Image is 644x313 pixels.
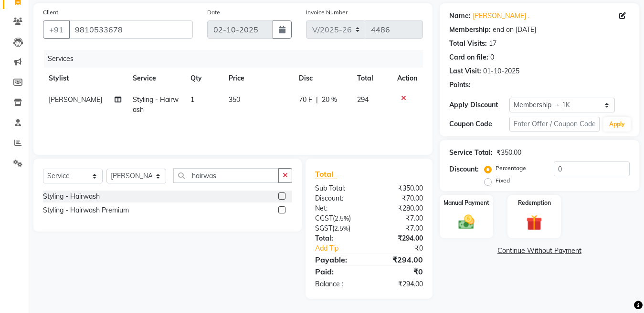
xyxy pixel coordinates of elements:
[369,279,430,289] div: ₹294.00
[316,95,318,105] span: |
[521,213,547,232] img: _gift.svg
[207,8,220,17] label: Date
[315,169,337,179] span: Total
[335,214,349,222] span: 2.5%
[43,8,58,17] label: Client
[43,20,70,39] button: +91
[493,25,536,35] div: end on [DATE]
[308,254,369,265] div: Payable:
[133,95,179,114] span: Styling - Hairwash
[391,68,423,89] th: Action
[454,213,479,231] img: _cash.svg
[308,266,369,277] div: Paid:
[369,223,430,233] div: ₹7.00
[490,52,494,62] div: 0
[369,203,430,213] div: ₹280.00
[369,213,430,223] div: ₹7.00
[173,168,279,183] input: Search or Scan
[369,254,430,265] div: ₹294.00
[308,233,369,243] div: Total:
[308,223,369,233] div: ( )
[603,117,631,131] button: Apply
[369,266,430,277] div: ₹0
[449,164,479,174] div: Discount:
[369,233,430,243] div: ₹294.00
[306,8,348,17] label: Invoice Number
[43,192,100,202] div: Styling - Hairwash
[49,95,102,104] span: [PERSON_NAME]
[449,11,471,21] div: Name:
[308,243,379,253] a: Add Tip
[449,66,481,76] div: Last Visit:
[322,95,337,105] span: 20 %
[44,50,430,68] div: Services
[449,100,509,110] div: Apply Discount
[357,95,369,104] span: 294
[449,52,488,62] div: Card on file:
[483,66,519,76] div: 01-10-2025
[43,68,127,89] th: Stylist
[308,279,369,289] div: Balance :
[127,68,185,89] th: Service
[473,11,529,21] a: [PERSON_NAME] .
[369,193,430,203] div: ₹70.00
[369,183,430,193] div: ₹350.00
[449,39,487,49] div: Total Visits:
[69,20,193,39] input: Search by Name/Mobile/Email/Code
[315,224,332,232] span: SGST
[496,176,510,185] label: Fixed
[489,39,496,49] div: 17
[334,224,348,232] span: 2.5%
[308,213,369,223] div: ( )
[449,80,471,90] div: Points:
[229,95,240,104] span: 350
[308,203,369,213] div: Net:
[308,193,369,203] div: Discount:
[443,199,489,207] label: Manual Payment
[43,205,129,215] div: Styling - Hairwash Premium
[315,214,333,222] span: CGST
[293,68,351,89] th: Disc
[449,148,493,158] div: Service Total:
[496,148,521,158] div: ₹350.00
[190,95,194,104] span: 1
[308,183,369,193] div: Sub Total:
[185,68,223,89] th: Qty
[518,199,551,207] label: Redemption
[449,119,509,129] div: Coupon Code
[351,68,391,89] th: Total
[223,68,293,89] th: Price
[379,243,430,253] div: ₹0
[449,25,491,35] div: Membership:
[442,246,637,256] a: Continue Without Payment
[496,164,526,172] label: Percentage
[299,95,312,105] span: 70 F
[509,117,600,131] input: Enter Offer / Coupon Code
